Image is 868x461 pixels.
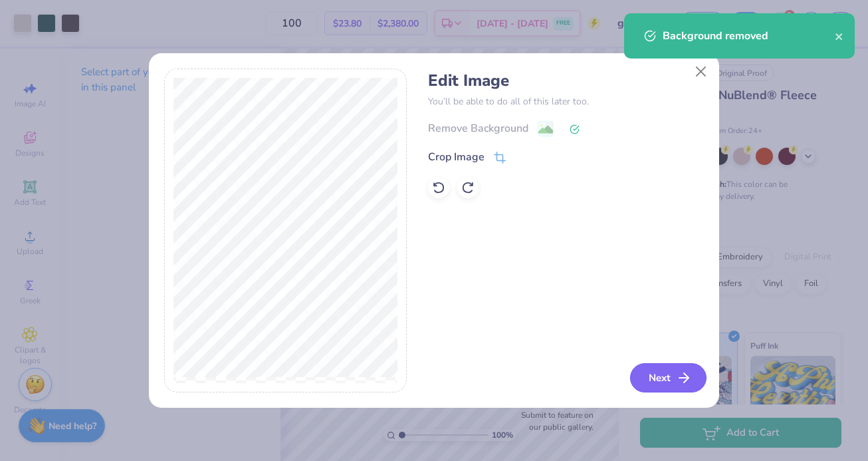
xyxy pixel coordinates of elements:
button: Close [689,59,714,84]
button: close [835,28,844,44]
button: Next [630,363,706,392]
div: Crop Image [428,149,485,165]
p: You’ll be able to do all of this later too. [428,94,704,108]
h4: Edit Image [428,71,704,90]
div: Background removed [663,28,835,44]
